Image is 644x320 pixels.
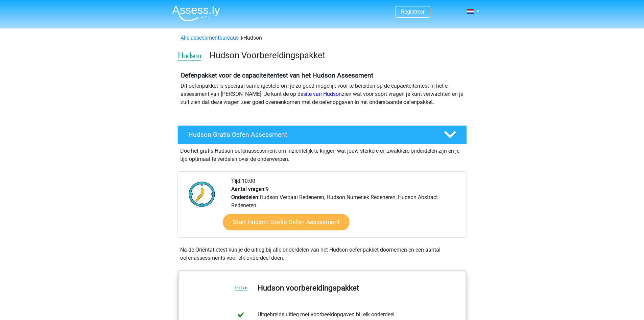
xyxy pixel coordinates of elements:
div: 10:00 9 Hudson Verbaal Redeneren, Hudson Numeriek Redeneren, Hudson Abstract Redeneren [226,177,466,237]
div: Hudson [178,34,467,42]
h4: Hudson Gratis Oefen Assessment [188,131,433,138]
div: Doe het gratis Hudson oefenassessment om inzichtelijk te krijgen wat jouw sterkere en zwakkere on... [177,144,467,163]
a: Start Hudson Gratis Oefen Assessment [223,214,349,230]
img: Klok [185,177,219,211]
b: Oefenpakket voor de capaciteitentest van het Hudson Assessment [181,71,373,79]
b: Aantal vragen: [231,186,266,192]
div: Na de Oriëntatietest kun je de uitleg bij alle onderdelen van het Hudson-oefenpakket doornemen en... [177,246,467,262]
a: Registreer [401,8,425,15]
p: Dit oefenpakket is speciaal samengesteld om je zo goed mogelijk voor te bereiden op de capaciteit... [181,82,464,106]
b: Onderdelen: [231,194,260,200]
a: Alle assessmentbureaus [181,35,239,41]
img: cefd0e47479f4eb8e8c001c0d358d5812e054fa8.png [178,52,202,62]
img: Assessly [172,5,220,21]
a: site van Hudson [303,91,342,97]
h3: Hudson Voorbereidingspakket [210,50,461,61]
b: Tijd: [231,178,242,184]
a: Hudson Gratis Oefen Assessment [175,125,470,144]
